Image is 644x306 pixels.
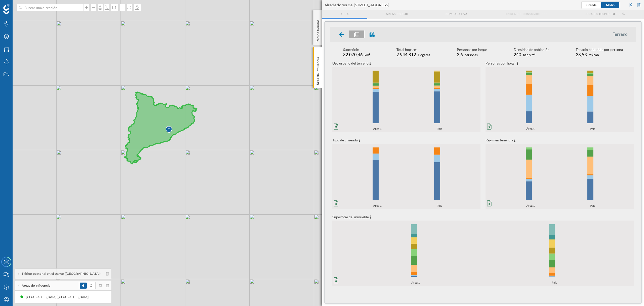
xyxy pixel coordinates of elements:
[365,53,370,57] span: km²
[341,12,349,16] span: Area
[373,203,383,209] span: Área 1
[514,47,549,52] div: Densidad de población
[437,203,444,209] span: País
[446,12,467,16] span: Comparativa
[396,47,430,52] div: Total hogares
[465,53,478,57] span: personas
[332,60,480,66] p: Uso urbano del terreno
[514,52,521,57] span: 240
[418,53,430,57] span: Hogares
[386,12,408,16] span: Áreas espejo
[486,60,634,66] p: Personas por hogar
[332,137,480,143] p: Tipo de vivienda
[526,203,536,209] span: Área 1
[332,214,634,220] p: Superficie del inmueble
[486,137,634,143] p: Régimen tenencia
[10,4,28,8] span: Soporte
[457,47,487,52] div: Personas por hogar
[411,280,421,286] span: Área 1
[22,271,101,276] span: Tráfico peatonal en el tramo ([GEOGRAPHIC_DATA])
[373,126,383,132] span: Área 1
[315,55,320,85] p: Área de influencia
[505,12,547,16] span: Origen de consumidores
[586,3,596,7] span: Grande
[437,126,444,132] span: País
[315,18,320,42] p: Red de tiendas
[396,52,416,57] span: 2.944.812
[576,52,587,57] span: 28,53
[166,125,172,135] img: Marker
[523,53,535,57] span: hab/km²
[590,203,597,209] span: País
[526,126,536,132] span: Área 1
[457,52,463,57] span: 2,6
[613,32,632,37] li: Terreno
[589,53,599,57] span: m²/hab
[26,294,92,299] div: [GEOGRAPHIC_DATA] ([GEOGRAPHIC_DATA])
[585,12,620,16] span: Locales disponibles
[590,126,597,132] span: País
[343,47,370,52] div: Superficie
[3,4,10,14] img: Geoblink Logo
[325,3,389,8] span: Alrededores de [STREET_ADDRESS]
[22,283,50,288] span: Áreas de influencia
[606,3,615,7] span: Medio
[576,47,623,52] div: Espacio habitable por persona
[343,52,363,57] span: 32.070,46
[552,280,558,286] span: País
